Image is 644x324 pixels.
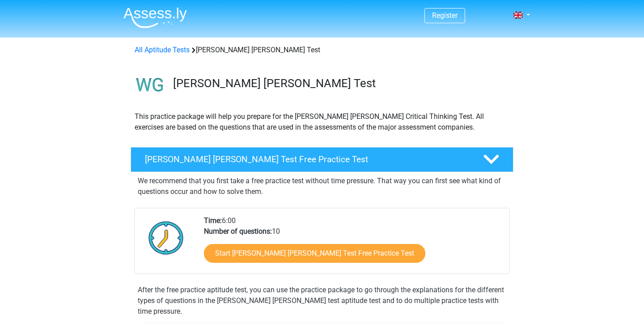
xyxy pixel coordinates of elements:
[134,285,510,317] div: After the free practice aptitude test, you can use the practice package to go through the explana...
[197,215,509,274] div: 6:00 10
[135,46,190,54] a: All Aptitude Tests
[204,244,425,263] a: Start [PERSON_NAME] [PERSON_NAME] Test Free Practice Test
[145,154,469,164] h4: [PERSON_NAME] [PERSON_NAME] Test Free Practice Test
[204,227,272,236] b: Number of questions:
[131,45,513,55] div: [PERSON_NAME] [PERSON_NAME] Test
[144,215,189,260] img: Clock
[173,76,506,90] h3: [PERSON_NAME] [PERSON_NAME] Test
[138,176,506,197] p: We recommend that you first take a free practice test without time pressure. That way you can fir...
[204,216,222,225] b: Time:
[135,111,509,133] p: This practice package will help you prepare for the [PERSON_NAME] [PERSON_NAME] Critical Thinking...
[432,11,458,20] a: Register
[131,66,169,104] img: watson glaser test
[127,147,517,172] a: [PERSON_NAME] [PERSON_NAME] Test Free Practice Test
[123,7,187,28] img: Assessly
